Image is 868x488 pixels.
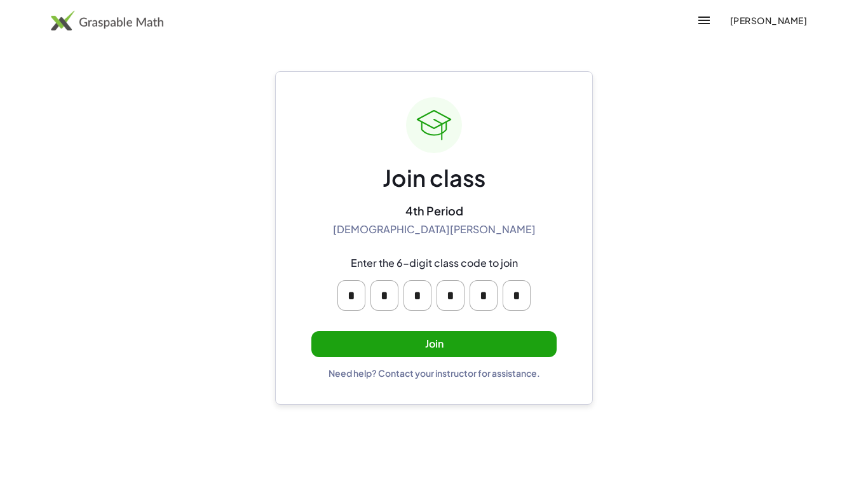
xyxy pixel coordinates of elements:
input: Please enter OTP character 5 [470,280,498,311]
div: 4th Period [405,203,463,218]
div: Join class [383,163,485,193]
input: Please enter OTP character 6 [503,280,531,311]
input: Please enter OTP character 3 [403,280,431,311]
div: Enter the 6-digit class code to join [351,257,518,270]
input: Please enter OTP character 1 [337,280,365,311]
input: Please enter OTP character 4 [437,280,465,311]
div: [DEMOGRAPHIC_DATA][PERSON_NAME] [333,223,536,236]
button: [PERSON_NAME] [719,9,817,32]
span: [PERSON_NAME] [729,15,807,26]
button: Join [311,331,557,357]
input: Please enter OTP character 2 [370,280,398,311]
div: Need help? Contact your instructor for assistance. [329,367,540,379]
